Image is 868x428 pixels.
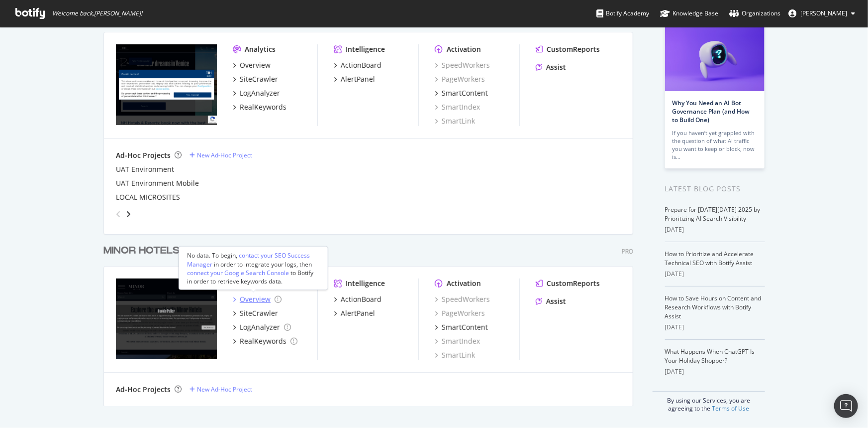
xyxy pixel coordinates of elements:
div: Latest Blog Posts [665,183,765,194]
div: By using our Services, you are agreeing to the [653,391,765,413]
a: LOCAL MICROSITES [116,192,180,202]
div: No data. To begin, in order to integrate your logs, then to Botify in order to retrieve keywords ... [187,251,319,285]
a: Assist [536,62,566,72]
a: SmartIndex [435,336,480,346]
a: LogAnalyzer [233,322,291,332]
a: Overview [233,294,282,304]
div: contact your SEO Success Manager [187,251,310,268]
a: New Ad-Hoc Project [190,151,252,159]
div: [DATE] [665,323,765,332]
div: New Ad-Hoc Project [197,151,252,159]
a: UAT Environment Mobile [116,178,199,188]
div: Assist [546,296,566,306]
a: How to Prioritize and Accelerate Technical SEO with Botify Assist [665,250,754,267]
img: Why You Need an AI Bot Governance Plan (and How to Build One) [665,23,765,91]
div: New Ad-Hoc Project [197,385,252,394]
div: ActionBoard [341,294,382,304]
img: www.nh-hotels.com [116,44,217,125]
a: ActionBoard [334,294,382,304]
a: AlertPanel [334,74,375,84]
div: Analytics [245,44,276,54]
div: [DATE] [665,225,765,234]
div: Overview [240,60,271,70]
a: Why You Need an AI Bot Governance Plan (and How to Build One) [673,99,750,124]
div: [DATE] [665,270,765,279]
a: SpeedWorkers [435,294,490,304]
div: RealKeywords [240,336,287,346]
a: UAT Environment [116,164,174,174]
div: CustomReports [547,279,600,288]
span: Welcome back, [PERSON_NAME] ! [52,9,142,17]
a: How to Save Hours on Content and Research Workflows with Botify Assist [665,294,762,320]
span: Ruth Franco [800,9,847,17]
div: CustomReports [547,44,600,54]
div: LogAnalyzer [240,88,280,98]
div: Ad-Hoc Projects [116,150,171,160]
div: Overview [240,294,271,304]
a: SmartContent [435,322,488,332]
a: Assist [536,296,566,306]
a: SpeedWorkers [435,60,490,70]
div: Intelligence [346,44,385,54]
div: angle-right [125,209,132,219]
div: Open Intercom Messenger [834,394,858,418]
div: Pro [622,247,633,256]
div: SmartContent [442,88,488,98]
a: MINOR HOTELS [103,244,184,258]
div: LogAnalyzer [240,322,280,332]
div: connect your Google Search Console [187,268,289,277]
a: CustomReports [536,44,600,54]
div: MINOR HOTELS [103,244,180,258]
button: [PERSON_NAME] [780,5,863,21]
a: Prepare for [DATE][DATE] 2025 by Prioritizing AI Search Visibility [665,205,761,223]
img: https://www.minorhotels.com [116,279,217,359]
div: Knowledge Base [660,8,718,18]
a: Overview [233,60,271,70]
a: PageWorkers [435,74,485,84]
a: New Ad-Hoc Project [190,385,252,394]
div: Botify Academy [596,8,649,18]
a: LogAnalyzer [233,88,280,98]
div: Activation [447,279,481,288]
div: angle-left [112,206,125,222]
div: SmartContent [442,322,488,332]
div: Assist [546,62,566,72]
a: PageWorkers [435,308,485,318]
div: AlertPanel [341,74,375,84]
a: CustomReports [536,279,600,288]
div: Organizations [729,8,780,18]
div: [DATE] [665,367,765,376]
a: SiteCrawler [233,74,278,84]
a: What Happens When ChatGPT Is Your Holiday Shopper? [665,347,755,365]
a: SmartLink [435,350,475,360]
div: Activation [447,44,481,54]
div: If you haven’t yet grappled with the question of what AI traffic you want to keep or block, now is… [673,129,757,161]
a: SiteCrawler [233,308,278,318]
a: SmartLink [435,116,475,126]
div: RealKeywords [240,102,287,112]
a: Terms of Use [712,404,749,413]
div: SiteCrawler [240,74,278,84]
div: Intelligence [346,279,385,288]
a: ActionBoard [334,60,382,70]
div: ActionBoard [341,60,382,70]
a: SmartContent [435,88,488,98]
div: AlertPanel [341,308,375,318]
a: AlertPanel [334,308,375,318]
a: RealKeywords [233,102,287,112]
div: SiteCrawler [240,308,278,318]
div: Ad-Hoc Projects [116,385,171,395]
a: SmartIndex [435,102,480,112]
a: RealKeywords [233,336,297,346]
